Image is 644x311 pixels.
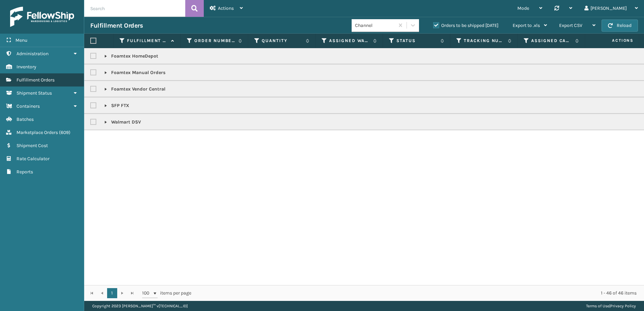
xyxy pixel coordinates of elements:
[17,156,50,162] span: Rate Calculator
[104,86,165,93] p: Foamtex Vendor Central
[17,77,55,83] span: Fulfillment Orders
[591,35,638,46] span: Actions
[104,119,141,126] p: Walmart DSV
[517,5,529,11] span: Mode
[531,38,572,44] label: Assigned Carrier Service
[17,143,48,148] span: Shipment Cost
[127,38,168,44] label: Fulfillment Order Id
[355,22,395,29] div: Channel
[218,5,234,11] span: Actions
[17,130,58,135] span: Marketplace Orders
[92,301,188,311] p: Copyright 2023 [PERSON_NAME]™ v [TECHNICAL_ID]
[17,90,52,96] span: Shipment Status
[513,23,540,28] span: Export to .xls
[464,38,505,44] label: Tracking Number
[90,22,143,30] h3: Fulfillment Orders
[610,304,636,308] a: Privacy Policy
[559,23,582,28] span: Export CSV
[15,37,27,43] span: Menu
[586,304,609,308] a: Terms of Use
[262,38,302,44] label: Quantity
[17,169,33,175] span: Reports
[586,301,636,311] div: |
[194,38,235,44] label: Order Number
[104,69,165,76] p: Foamtex Manual Orders
[142,288,191,298] span: items per page
[17,103,40,109] span: Containers
[396,38,437,44] label: Status
[329,38,370,44] label: Assigned Warehouse
[17,116,34,122] span: Batches
[17,64,36,70] span: Inventory
[107,288,117,298] a: 1
[10,7,74,27] img: logo
[17,51,49,57] span: Administration
[142,290,152,297] span: 100
[201,290,637,297] div: 1 - 46 of 46 items
[433,23,498,28] label: Orders to be shipped [DATE]
[602,20,638,32] button: Reload
[104,102,129,109] p: SFP FTX
[59,130,70,135] span: ( 609 )
[104,53,158,60] p: Foamtex HomeDepot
